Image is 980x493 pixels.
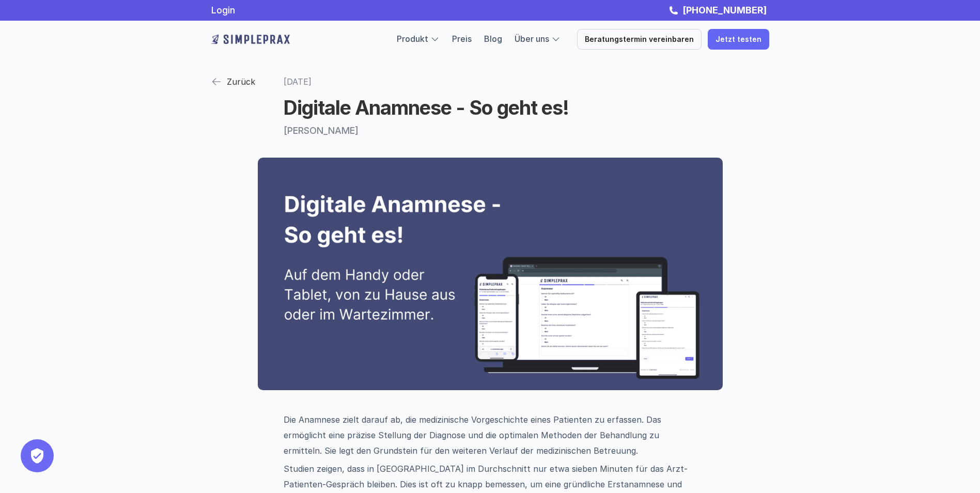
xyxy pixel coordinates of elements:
[680,5,769,16] a: [PHONE_NUMBER]
[577,29,702,50] a: Beratungstermin vereinbaren
[284,72,697,91] p: [DATE]
[211,72,255,91] a: Zurück
[585,35,694,44] p: Beratungstermin vereinbaren
[284,125,697,136] p: [PERSON_NAME]
[452,34,472,44] a: Preis
[682,5,767,16] strong: [PHONE_NUMBER]
[715,35,761,44] p: Jetzt testen
[284,96,697,120] h1: Digitale Anamnese - So geht es!
[515,34,549,44] a: Über uns
[284,412,697,458] p: Die Anamnese zielt darauf ab, die medizinische Vorgeschichte eines Patienten zu erfassen. Das erm...
[258,158,723,390] img: Digitale Anamnese mit Simpleprax
[397,34,428,44] a: Produkt
[227,74,255,89] p: Zurück
[708,29,769,50] a: Jetzt testen
[211,5,235,16] a: Login
[484,34,502,44] a: Blog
